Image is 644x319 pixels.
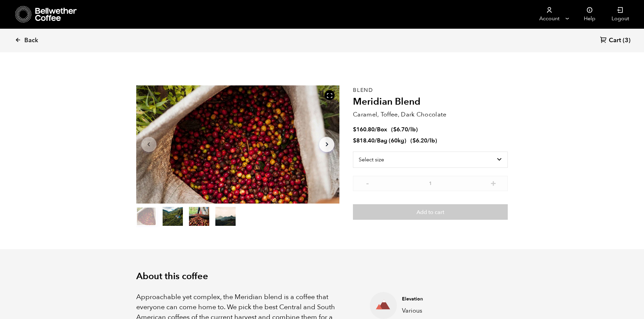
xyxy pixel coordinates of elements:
[353,204,508,220] button: Add to cart
[136,271,508,282] h2: About this coffee
[408,126,416,133] span: /lb
[402,296,497,302] h4: Elevation
[377,126,387,133] span: Box
[412,137,427,144] bdi: 6.20
[402,306,497,315] p: Various
[353,137,356,144] span: $
[375,126,377,133] span: /
[609,36,621,45] span: Cart
[353,96,508,108] h2: Meridian Blend
[393,126,397,133] span: $
[353,126,356,133] span: $
[393,126,408,133] bdi: 6.70
[623,36,630,45] span: (3)
[377,137,406,144] span: Bag (60kg)
[489,179,498,186] button: +
[24,36,38,45] span: Back
[412,137,416,144] span: $
[410,137,437,144] span: ( )
[427,137,435,144] span: /lb
[600,36,630,45] a: Cart (3)
[375,137,377,144] span: /
[353,137,375,144] bdi: 818.40
[391,126,418,133] span: ( )
[353,110,508,119] p: Caramel, Toffee, Dark Chocolate
[363,179,372,186] button: -
[353,126,375,133] bdi: 160.80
